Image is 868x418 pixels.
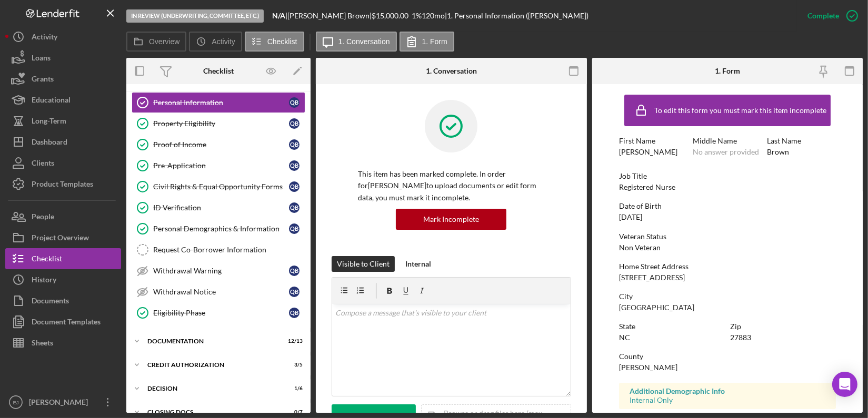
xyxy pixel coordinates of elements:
[5,248,121,269] button: Checklist
[5,26,121,47] button: Activity
[619,232,836,241] div: Veteran Status
[619,137,688,145] div: First Name
[132,281,305,302] a: Withdrawal NoticeQB
[203,67,234,75] div: Checklist
[147,385,276,392] div: Decision
[5,392,121,413] button: EJ[PERSON_NAME]
[284,338,303,344] div: 12 / 13
[5,332,121,353] button: Sheets
[32,290,69,314] div: Documents
[289,118,300,129] div: Q B
[132,92,305,113] a: Personal InformationQB
[289,266,300,276] div: Q B
[5,47,121,68] button: Loans
[284,385,303,392] div: 1 / 6
[289,202,300,213] div: Q B
[289,308,300,318] div: Q B
[153,119,289,128] div: Property Eligibility
[405,256,431,272] div: Internal
[245,32,304,52] button: Checklist
[32,248,62,272] div: Checklist
[619,273,685,282] div: [STREET_ADDRESS]
[337,256,390,272] div: Visible to Client
[147,409,276,415] div: CLOSING DOCS
[289,97,300,108] div: Q B
[5,110,121,131] a: Long-Term
[153,182,289,191] div: Civil Rights & Equal Opportunity Forms
[5,269,121,290] button: History
[13,400,18,405] text: EJ
[832,372,857,397] div: Open Intercom Messenger
[396,209,506,230] button: Mark Incomplete
[423,209,479,230] div: Mark Incomplete
[5,311,121,332] button: Document Templates
[267,37,297,46] label: Checklist
[132,260,305,281] a: Withdrawal WarningQB
[153,225,289,233] div: Personal Demographics & Information
[32,110,66,134] div: Long-Term
[289,287,300,297] div: Q B
[730,322,836,331] div: Zip
[619,202,836,210] div: Date of Birth
[619,148,677,156] div: [PERSON_NAME]
[619,213,642,221] div: [DATE]
[153,246,305,254] div: Request Co-Borrower Information
[149,37,179,46] label: Overview
[32,227,89,251] div: Project Overview
[426,67,477,75] div: 1. Conversation
[153,288,289,296] div: Withdrawal Notice
[32,89,71,113] div: Educational
[693,137,762,145] div: Middle Name
[32,174,93,197] div: Product Templates
[153,98,289,107] div: Personal Information
[153,140,289,149] div: Proof of Income
[422,12,445,20] div: 120 mo
[132,134,305,155] a: Proof of IncomeQB
[5,174,121,195] button: Product Templates
[32,332,53,356] div: Sheets
[807,5,839,26] div: Complete
[147,338,276,344] div: Documentation
[289,160,300,171] div: Q B
[5,131,121,152] button: Dashboard
[272,12,287,20] div: |
[619,172,836,180] div: Job Title
[412,12,422,20] div: 1 %
[289,181,300,192] div: Q B
[132,239,305,260] a: Request Co-Borrower Information
[445,12,588,20] div: | 1. Personal Information ([PERSON_NAME])
[132,155,305,176] a: Pre-ApplicationQB
[153,161,289,170] div: Pre-Application
[26,392,95,415] div: [PERSON_NAME]
[272,11,285,20] b: N/A
[767,137,836,145] div: Last Name
[619,322,725,331] div: State
[619,243,661,252] div: Non Veteran
[619,183,675,191] div: Registered Nurse
[5,290,121,311] button: Documents
[189,32,242,52] button: Activity
[5,68,121,89] button: Grants
[132,218,305,239] a: Personal Demographics & InformationQB
[32,152,54,176] div: Clients
[338,37,390,46] label: 1. Conversation
[126,32,186,52] button: Overview
[32,47,51,71] div: Loans
[132,302,305,323] a: Eligibility PhaseQB
[5,227,121,248] button: Project Overview
[358,168,545,203] p: This item has been marked complete. In order for [PERSON_NAME] to upload documents or edit form d...
[289,223,300,234] div: Q B
[132,113,305,134] a: Property EligibilityQB
[619,333,630,342] div: NC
